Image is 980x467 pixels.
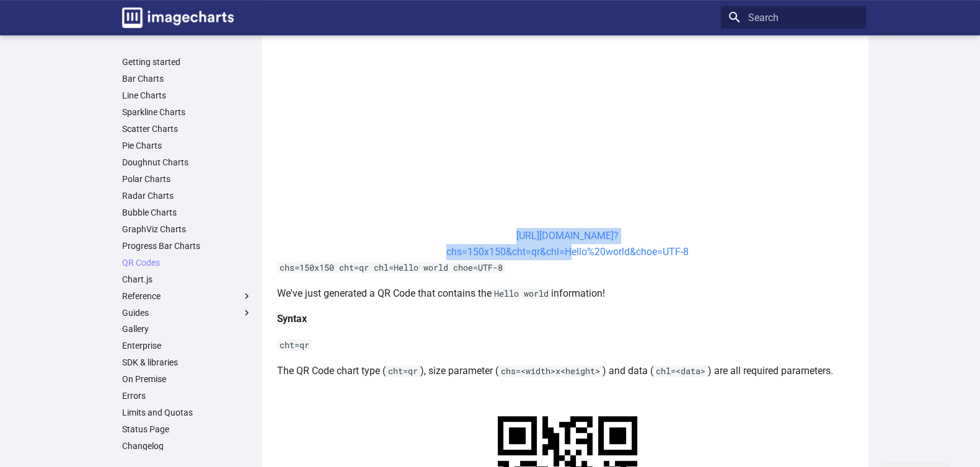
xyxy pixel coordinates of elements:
[122,90,252,102] a: Line Charts
[446,230,689,258] a: [URL][DOMAIN_NAME]?chs=150x150&cht=qr&chl=Hello%20world&choe=UTF-8
[122,274,252,285] a: Chart.js
[122,440,252,452] a: Changelog
[122,257,252,268] a: QR Codes
[122,240,252,251] a: Progress Bar Charts
[122,74,252,85] a: Bar Charts
[122,307,252,318] label: Guides
[122,7,234,28] img: logo
[498,365,603,377] code: chs=<width>x<height>
[122,140,252,151] a: Pie Charts
[277,286,859,302] p: We've just generated a QR Code that contains the information!
[721,6,866,28] input: Search
[122,374,252,385] a: On Premise
[122,424,252,435] a: Status Page
[122,324,252,335] a: Gallery
[277,311,859,327] h4: Syntax
[122,157,252,168] a: Doughnut Charts
[122,407,252,418] a: Limits and Quotas
[122,341,252,352] a: Enterprise
[277,363,859,379] p: The QR Code chart type ( ), size parameter ( ) and data ( ) are all required parameters.
[122,207,252,218] a: Bubble Charts
[277,339,312,351] code: cht=qr
[117,2,239,33] a: Image-Charts documentation
[122,391,252,402] a: Errors
[122,57,252,68] a: Getting started
[122,290,252,302] label: Reference
[122,190,252,201] a: Radar Charts
[386,365,420,377] code: cht=qr
[653,365,708,377] code: chl=<data>
[122,224,252,235] a: GraphViz Charts
[492,288,551,299] code: Hello world
[122,124,252,135] a: Scatter Charts
[277,262,505,273] code: chs=150x150 cht=qr chl=Hello world choe=UTF-8
[122,357,252,369] a: SDK & libraries
[122,107,252,118] a: Sparkline Charts
[122,173,252,185] a: Polar Charts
